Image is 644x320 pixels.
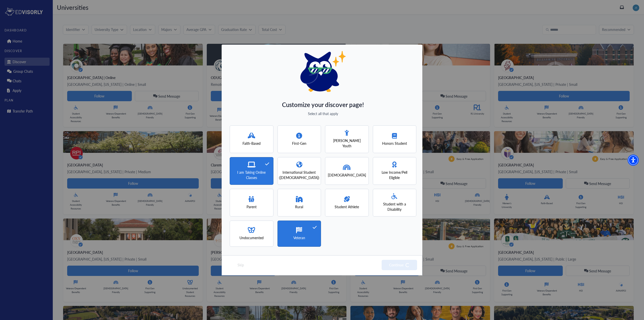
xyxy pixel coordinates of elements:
[377,201,412,212] span: Student with a Disability
[279,170,319,180] span: International Student ([DEMOGRAPHIC_DATA])
[300,51,346,92] img: eddy logo
[628,155,639,166] div: Accessibility Menu
[335,204,359,209] span: Student Athlete
[234,170,269,180] span: I am Taking Online Classes
[295,204,303,209] span: Rural
[330,138,364,149] span: [PERSON_NAME] Youth
[382,141,407,146] span: Honors Student
[328,172,366,178] span: [DEMOGRAPHIC_DATA]
[247,204,257,209] span: Parent
[292,141,306,146] span: First-Gen
[293,235,305,240] span: Veteran
[243,141,261,146] span: Faith-Based
[282,100,364,109] span: Customize your discover page!
[308,111,338,116] span: Select all that apply
[239,235,264,240] span: Undocumented
[377,170,412,180] span: Low Income/Pell Eligible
